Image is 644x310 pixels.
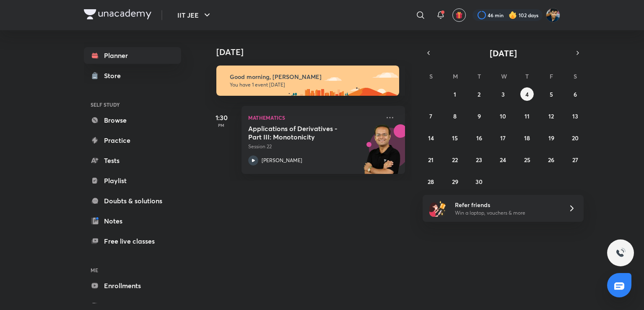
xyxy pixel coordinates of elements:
button: September 19, 2025 [545,131,558,144]
abbr: September 11, 2025 [525,112,530,120]
h6: SELF STUDY [84,97,181,112]
p: Session 22 [248,143,380,150]
abbr: September 21, 2025 [428,156,434,164]
abbr: Sunday [429,72,433,80]
a: Store [84,67,181,84]
abbr: September 22, 2025 [452,156,458,164]
img: Company Logo [84,9,151,19]
h4: [DATE] [216,47,413,57]
a: Planner [84,47,181,64]
abbr: September 12, 2025 [548,112,554,120]
abbr: September 8, 2025 [453,112,457,120]
a: Browse [84,112,181,129]
button: September 21, 2025 [424,153,438,166]
button: September 7, 2025 [424,109,438,123]
img: streak [509,11,517,19]
abbr: September 30, 2025 [475,178,483,186]
button: avatar [452,8,466,22]
a: Company Logo [84,9,151,21]
abbr: September 10, 2025 [500,112,506,120]
span: [DATE] [490,47,517,59]
a: Enrollments [84,277,181,294]
p: You have 1 event [DATE] [230,81,392,88]
abbr: Thursday [525,72,529,80]
button: September 23, 2025 [473,153,486,166]
abbr: September 6, 2025 [574,90,577,98]
a: Notes [84,213,181,229]
h6: Good morning, [PERSON_NAME] [230,73,392,81]
p: PM [205,123,238,128]
img: referral [429,200,446,217]
button: September 6, 2025 [569,87,582,101]
abbr: September 24, 2025 [500,156,506,164]
abbr: September 20, 2025 [572,134,579,142]
img: SHREYANSH GUPTA [546,8,560,22]
a: Practice [84,132,181,149]
abbr: September 4, 2025 [525,90,529,98]
button: September 12, 2025 [545,109,558,123]
button: September 8, 2025 [448,109,462,123]
abbr: September 23, 2025 [476,156,482,164]
button: September 4, 2025 [520,87,534,101]
p: Mathematics [248,113,380,123]
abbr: September 27, 2025 [572,156,578,164]
button: September 3, 2025 [496,87,510,101]
img: ttu [615,248,626,258]
img: morning [216,66,399,96]
button: September 28, 2025 [424,175,438,188]
button: September 9, 2025 [473,109,486,123]
p: Win a laptop, vouchers & more [455,209,558,217]
button: September 30, 2025 [473,175,486,188]
abbr: September 25, 2025 [524,156,530,164]
abbr: Friday [550,72,553,80]
button: September 29, 2025 [448,175,462,188]
abbr: September 28, 2025 [428,178,434,186]
abbr: September 16, 2025 [476,134,482,142]
div: Store [104,71,126,81]
button: September 24, 2025 [496,153,510,166]
a: Free live classes [84,233,181,250]
abbr: September 17, 2025 [500,134,506,142]
button: September 25, 2025 [520,153,534,166]
button: September 15, 2025 [448,131,462,144]
button: September 27, 2025 [569,153,582,166]
a: Doubts & solutions [84,192,181,209]
abbr: September 1, 2025 [454,90,456,98]
button: September 14, 2025 [424,131,438,144]
abbr: Monday [453,72,458,80]
abbr: Tuesday [478,72,481,80]
button: IIT JEE [172,7,217,24]
abbr: September 5, 2025 [550,90,553,98]
abbr: September 19, 2025 [548,134,554,142]
h5: Applications of Derivatives - Part III: Monotonicity [248,124,353,141]
button: September 18, 2025 [520,131,534,144]
button: September 1, 2025 [448,87,462,101]
abbr: September 7, 2025 [429,112,432,120]
button: September 2, 2025 [473,87,486,101]
h6: Refer friends [455,200,558,209]
abbr: Saturday [574,72,577,80]
button: September 11, 2025 [520,109,534,123]
p: [PERSON_NAME] [262,157,302,164]
h5: 1:30 [205,113,238,123]
button: September 16, 2025 [473,131,486,144]
abbr: Wednesday [501,72,507,80]
button: September 13, 2025 [569,109,582,123]
h6: ME [84,263,181,277]
button: September 20, 2025 [569,131,582,144]
img: unacademy [359,124,405,182]
abbr: September 2, 2025 [478,90,480,98]
img: avatar [455,11,463,19]
button: September 10, 2025 [496,109,510,123]
abbr: September 26, 2025 [548,156,554,164]
abbr: September 9, 2025 [478,112,481,120]
button: September 26, 2025 [545,153,558,166]
button: [DATE] [434,47,572,59]
abbr: September 29, 2025 [452,178,458,186]
button: September 22, 2025 [448,153,462,166]
a: Tests [84,152,181,169]
a: Playlist [84,172,181,189]
abbr: September 3, 2025 [501,90,505,98]
abbr: September 18, 2025 [524,134,530,142]
abbr: September 15, 2025 [452,134,458,142]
